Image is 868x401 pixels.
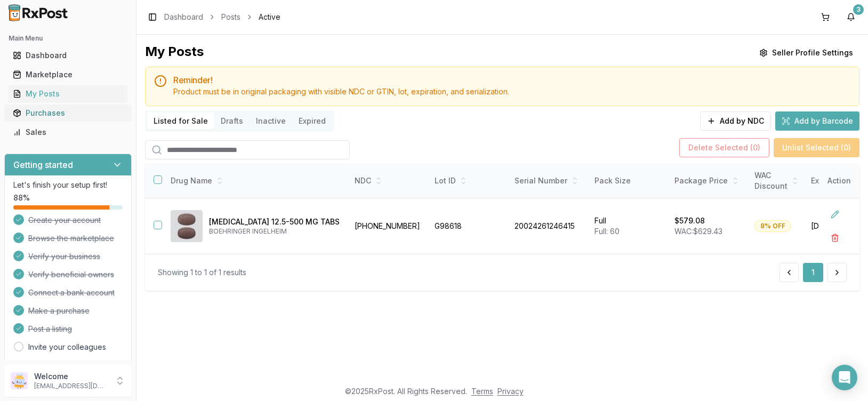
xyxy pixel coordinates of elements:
[28,233,114,244] span: Browse the marketplace
[508,198,588,254] td: 20024261246415
[674,227,722,236] span: WAC: $629.43
[588,164,668,198] th: Pack Size
[28,342,106,352] a: Invite your colleagues
[853,4,864,15] div: 3
[145,43,204,62] div: My Posts
[158,267,246,278] div: Showing 1 to 1 of 1 results
[13,158,73,171] h3: Getting started
[28,269,114,280] span: Verify beneficial owners
[355,175,422,186] div: NDC
[34,371,108,382] p: Welcome
[4,85,132,102] button: My Posts
[28,251,100,262] span: Verify your business
[292,113,332,130] button: Expired
[803,263,823,282] button: 1
[13,127,123,138] div: Sales
[4,47,132,64] button: Dashboard
[250,113,292,130] button: Inactive
[147,113,214,130] button: Listed for Sale
[428,198,508,254] td: G98618
[754,170,798,191] div: WAC Discount
[588,198,668,254] td: Full
[674,175,742,186] div: Package Price
[13,50,123,61] div: Dashboard
[164,12,203,22] a: Dashboard
[515,175,582,186] div: Serial Number
[819,164,859,198] th: Action
[13,89,123,99] div: My Posts
[13,69,123,80] div: Marketplace
[34,382,108,390] p: [EMAIL_ADDRESS][DOMAIN_NAME]
[4,124,132,141] button: Sales
[842,9,859,26] button: 3
[209,216,340,227] p: [MEDICAL_DATA] 12.5-500 MG TABS
[4,4,73,21] img: RxPost Logo
[13,193,30,203] span: 88 %
[209,227,340,236] p: BOEHRINGER INGELHEIM
[164,12,280,22] nav: breadcrumb
[775,111,859,131] button: Add by Barcode
[674,215,705,226] p: $579.08
[13,108,123,118] div: Purchases
[471,387,493,396] a: Terms
[28,324,72,334] span: Post a listing
[754,220,791,232] div: 8% OFF
[9,123,127,142] a: Sales
[28,287,115,298] span: Connect a bank account
[173,86,850,97] div: Product must be in original packaging with visible NDC or GTIN, lot, expiration, and serialization.
[259,12,280,22] span: Active
[594,227,620,236] span: Full: 60
[700,111,771,131] button: Add by NDC
[221,12,240,22] a: Posts
[171,175,340,186] div: Drug Name
[9,46,127,65] a: Dashboard
[13,180,123,190] p: Let's finish your setup first!
[171,210,203,242] img: Synjardy 12.5-500 MG TABS
[9,84,127,103] a: My Posts
[9,103,127,123] a: Purchases
[28,215,101,226] span: Create your account
[214,113,250,130] button: Drafts
[9,34,127,43] h2: Main Menu
[9,65,127,84] a: Marketplace
[825,205,845,224] button: Edit
[11,372,28,389] img: User avatar
[348,198,428,254] td: [PHONE_NUMBER]
[4,66,132,83] button: Marketplace
[497,387,524,396] a: Privacy
[173,76,850,84] h5: Reminder!
[28,306,90,316] span: Make a purchase
[435,175,502,186] div: Lot ID
[832,365,857,390] div: Open Intercom Messenger
[4,105,132,122] button: Purchases
[825,228,845,247] button: Delete
[753,43,859,62] button: Seller Profile Settings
